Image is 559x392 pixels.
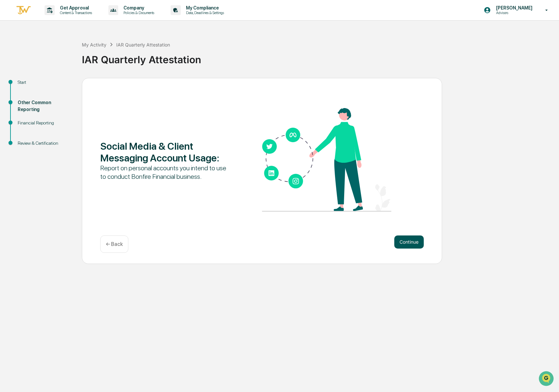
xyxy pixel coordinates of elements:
[100,164,230,181] div: Report on personal accounts you intend to use to conduct Bonfire Financial business.
[18,99,71,113] div: Other Common Reporting
[7,96,12,101] div: 🔎
[22,57,83,62] div: We're available if you need us!
[46,111,79,116] a: Powered byPylon
[262,108,391,212] img: Social Media & Client Messaging Account Usage
[13,83,42,89] span: Preclearance
[106,241,123,247] p: ← Back
[55,10,95,15] p: Content & Transactions
[10,17,16,22] img: website_grey.svg
[45,80,84,92] a: 🗄️Attestations
[491,5,536,10] p: [PERSON_NAME]
[7,83,12,88] div: 🖐️
[17,17,72,22] div: Domain: [DOMAIN_NAME]
[18,140,71,147] div: Review & Certification
[65,38,70,43] img: tab_keywords_by_traffic_grey.svg
[118,5,158,10] p: Company
[16,5,31,16] img: logo
[72,39,110,43] div: Keywords by Traffic
[13,95,41,102] span: Data Lookup
[538,370,556,388] iframe: Open customer support
[10,10,16,16] img: logo_orange.svg
[181,10,227,15] p: Data, Deadlines & Settings
[18,120,71,126] div: Financial Reporting
[394,235,424,249] button: Continue
[47,83,53,88] div: 🗄️
[100,140,230,164] div: Social Media & Client Messaging Account Usage :
[491,10,536,15] p: Advisors
[4,80,45,92] a: 🖐️Preclearance
[22,50,107,57] div: Start new chat
[25,39,59,43] div: Domain Overview
[18,10,32,16] div: v 4.0.25
[54,83,81,89] span: Attestations
[181,5,227,10] p: My Compliance
[118,10,158,15] p: Policies & Documents
[7,14,119,24] p: How can we help?
[18,38,23,43] img: tab_domain_overview_orange.svg
[55,5,95,10] p: Get Approval
[111,52,119,60] button: Start new chat
[82,42,106,47] div: My Activity
[116,42,170,47] div: IAR Quarterly Attestation
[7,50,18,62] img: 1746055101610-c473b297-6a78-478c-a979-82029cc54cd1
[82,48,556,65] div: IAR Quarterly Attestation
[4,92,44,104] a: 🔎Data Lookup
[18,79,71,86] div: Start
[65,111,79,116] span: Pylon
